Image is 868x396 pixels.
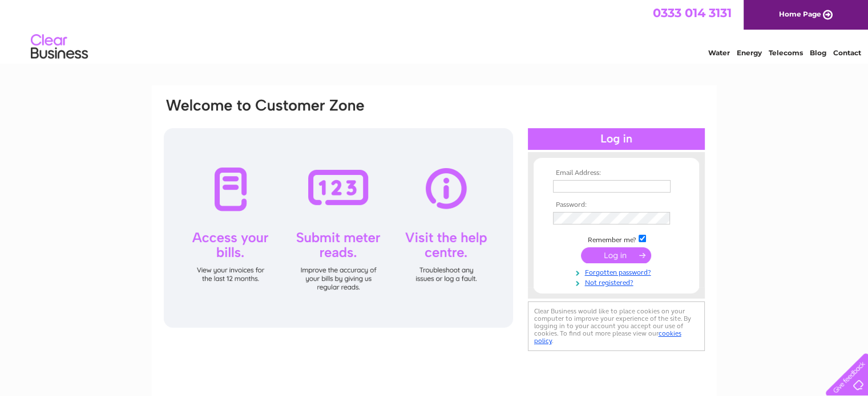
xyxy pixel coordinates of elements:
a: Energy [737,48,762,57]
td: Remember me? [550,233,683,244]
a: Water [708,48,730,57]
input: Submit [581,247,651,263]
a: 0333 014 3131 [653,6,732,20]
div: Clear Business is a trading name of Verastar Limited (registered in [GEOGRAPHIC_DATA] No. 3667643... [165,6,704,55]
th: Password: [550,201,683,209]
a: Forgotten password? [553,266,683,277]
a: Telecoms [769,48,803,57]
img: logo.png [30,30,88,64]
a: cookies policy [534,329,681,345]
a: Blog [810,48,826,57]
div: Clear Business would like to place cookies on your computer to improve your experience of the sit... [528,301,705,351]
a: Contact [833,48,861,57]
th: Email Address: [550,169,683,177]
a: Not registered? [553,276,683,287]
